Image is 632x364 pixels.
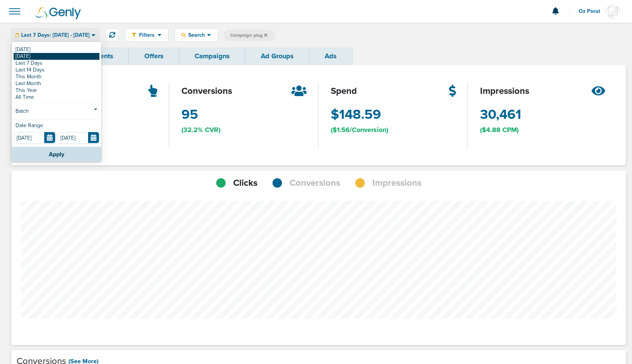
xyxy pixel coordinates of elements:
[14,94,99,101] a: All Time
[579,9,606,14] span: Oz Porat
[331,125,388,135] span: ($1.56/Conversion)
[331,105,381,124] span: $148.59
[129,47,179,65] a: Offers
[14,53,99,60] a: [DATE]
[331,85,357,98] span: spend
[181,125,220,135] span: (32.2% CVR)
[14,67,99,73] a: Last 14 Days
[14,46,99,53] a: [DATE]
[309,47,352,65] a: Ads
[14,80,99,87] a: Last Month
[372,177,421,190] span: Impressions
[14,107,99,117] a: Batch
[36,7,81,19] img: Genly
[76,47,129,65] a: Clients
[11,47,76,65] a: Dashboard
[181,85,232,98] span: conversions
[14,73,99,80] a: This Month
[245,47,309,65] a: Ad Groups
[179,47,245,65] a: Campaigns
[233,177,257,190] span: Clicks
[480,85,529,98] span: impressions
[14,123,99,132] div: Date Range
[290,177,340,190] span: Conversions
[230,32,267,39] span: Campaign: plug
[186,32,207,38] span: Search
[480,125,519,135] span: ($4.88 CPM)
[181,105,198,124] span: 95
[480,105,521,124] span: 30,461
[136,32,158,38] span: Filters
[12,147,101,162] button: Apply
[14,87,99,94] a: This Year
[14,60,99,67] a: Last 7 Days
[21,33,90,38] span: Last 7 Days: [DATE] - [DATE]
